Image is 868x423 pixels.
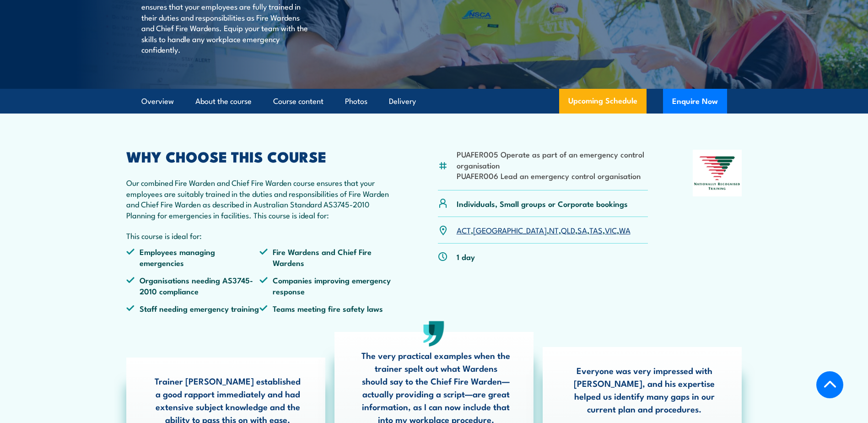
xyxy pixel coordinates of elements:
a: Upcoming Schedule [559,89,647,114]
a: Delivery [389,89,416,114]
a: SA [577,224,587,235]
a: [GEOGRAPHIC_DATA] [473,224,547,235]
li: Organisations needing AS3745-2010 compliance [126,275,260,296]
a: TAS [589,224,603,235]
a: Course content [273,89,323,114]
li: PUAFER006 Lead an emergency control organisation [457,170,648,181]
a: Overview [141,89,174,114]
p: 1 day [457,251,475,262]
h2: WHY CHOOSE THIS COURSE [126,150,394,163]
a: NT [549,224,559,235]
p: Individuals, Small groups or Corporate bookings [457,198,628,209]
a: About the course [195,89,252,114]
a: QLD [561,224,575,235]
button: Enquire Now [663,89,727,114]
li: Teams meeting fire safety laws [259,303,393,314]
a: ACT [457,224,471,235]
li: Employees managing emergencies [126,246,260,268]
li: Staff needing emergency training [126,303,260,314]
p: Our combined Fire Warden and Chief Fire Warden course ensures that your employees are suitably tr... [126,177,394,220]
img: Nationally Recognised Training logo. [693,150,742,196]
a: VIC [605,224,617,235]
p: Everyone was very impressed with [PERSON_NAME], and his expertise helped us identify many gaps in... [570,364,719,415]
li: Companies improving emergency response [259,275,393,296]
li: PUAFER005 Operate as part of an emergency control organisation [457,149,648,170]
li: Fire Wardens and Chief Fire Wardens [259,246,393,268]
p: , , , , , , , [457,225,631,235]
a: Photos [345,89,367,114]
p: This course is ideal for: [126,230,394,241]
a: WA [619,224,631,235]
